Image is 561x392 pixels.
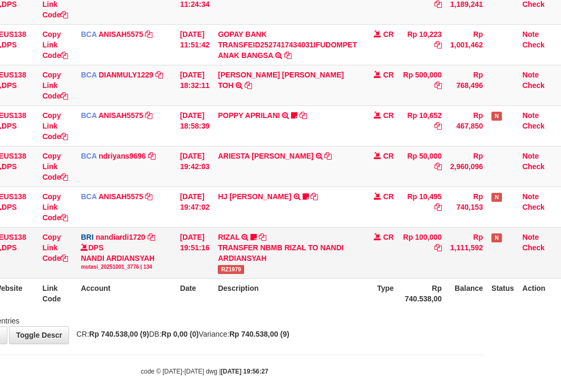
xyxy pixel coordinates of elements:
[99,30,143,38] a: ANISAH5575
[176,278,214,308] th: Date
[145,111,152,120] a: Copy ANISAH5575 to clipboard
[383,192,394,201] span: CR
[398,187,446,227] td: Rp 10,495
[95,233,145,241] a: nandiardi1720
[383,152,394,160] span: CR
[491,233,502,242] span: Has Note
[446,187,487,227] td: Rp 740,153
[434,41,442,49] a: Copy Rp 10,223 to clipboard
[218,233,239,241] a: RIZAL
[42,111,68,141] a: Copy Link Code
[523,30,539,38] a: Note
[214,278,361,308] th: Description
[229,330,289,338] strong: Rp 740.538,00 (9)
[523,111,539,120] a: Note
[523,122,545,130] a: Check
[245,81,252,90] a: Copy CARINA OCTAVIA TOH to clipboard
[383,30,394,38] span: CR
[218,242,357,263] div: TRANSFER NBMB RIZAL TO NANDI ARDIANSYAH
[398,105,446,146] td: Rp 10,652
[523,243,545,252] a: Check
[42,152,68,181] a: Copy Link Code
[42,30,68,60] a: Copy Link Code
[446,105,487,146] td: Rp 467,850
[218,192,291,201] a: HJ [PERSON_NAME]
[398,24,446,65] td: Rp 10,223
[523,152,539,160] a: Note
[81,152,96,160] span: BCA
[81,71,96,79] span: BCA
[487,278,518,308] th: Status
[434,243,442,252] a: Copy Rp 100,000 to clipboard
[259,233,266,241] a: Copy RIZAL to clipboard
[218,30,357,60] a: GOPAY BANK TRANSFEID2527417434031IFUDOMPET ANAK BANGSA
[9,326,69,344] a: Toggle Descr
[99,152,146,160] a: ndriyans9696
[81,111,96,120] span: BCA
[218,111,279,120] a: POPPY APRILANI
[491,193,502,202] span: Has Note
[398,146,446,187] td: Rp 50,000
[81,263,171,271] div: mutasi_20251001_3776 | 134
[176,24,214,65] td: [DATE] 11:51:42
[434,203,442,211] a: Copy Rp 10,495 to clipboard
[145,30,152,38] a: Copy ANISAH5575 to clipboard
[176,65,214,105] td: [DATE] 18:32:11
[81,30,96,38] span: BCA
[523,81,545,90] a: Check
[161,330,199,338] strong: Rp 0,00 (0)
[299,111,307,120] a: Copy POPPY APRILANI to clipboard
[176,105,214,146] td: [DATE] 18:58:39
[523,233,539,241] a: Note
[491,112,502,121] span: Has Note
[141,368,268,375] small: code © [DATE]-[DATE] dwg |
[383,111,394,120] span: CR
[284,51,292,60] a: Copy GOPAY BANK TRANSFEID2527417434031IFUDOMPET ANAK BANGSA to clipboard
[446,24,487,65] td: Rp 1,001,462
[434,122,442,130] a: Copy Rp 10,652 to clipboard
[99,192,143,201] a: ANISAH5575
[383,233,394,241] span: CR
[148,233,155,241] a: Copy nandiardi1720 to clipboard
[176,146,214,187] td: [DATE] 19:42:03
[523,71,539,79] a: Note
[446,65,487,105] td: Rp 768,496
[42,192,68,222] a: Copy Link Code
[446,227,487,278] td: Rp 1,111,592
[221,368,268,375] strong: [DATE] 19:56:27
[523,203,545,211] a: Check
[42,71,68,100] a: Copy Link Code
[176,187,214,227] td: [DATE] 19:47:02
[434,81,442,90] a: Copy Rp 500,000 to clipboard
[523,162,545,171] a: Check
[311,192,318,201] a: Copy HJ YUMI MUTIAH to clipboard
[81,192,96,201] span: BCA
[176,227,214,278] td: [DATE] 19:51:16
[145,192,152,201] a: Copy ANISAH5575 to clipboard
[99,71,153,79] a: DIANMULY1229
[148,152,156,160] a: Copy ndriyans9696 to clipboard
[446,278,487,308] th: Balance
[523,192,539,201] a: Note
[446,146,487,187] td: Rp 2,960,096
[383,71,394,79] span: CR
[38,278,76,308] th: Link Code
[76,278,176,308] th: Account
[89,330,149,338] strong: Rp 740.538,00 (9)
[361,278,398,308] th: Type
[218,152,313,160] a: ARIESTA [PERSON_NAME]
[324,152,332,160] a: Copy ARIESTA HERU PRAKO to clipboard
[434,162,442,171] a: Copy Rp 50,000 to clipboard
[398,227,446,278] td: Rp 100,000
[81,242,171,271] div: DPS NANDI ARDIANSYAH
[42,233,68,262] a: Copy Link Code
[218,265,244,274] span: RZ1979
[218,71,344,90] a: [PERSON_NAME] [PERSON_NAME] TOH
[523,41,545,49] a: Check
[156,71,163,79] a: Copy DIANMULY1229 to clipboard
[81,233,93,241] span: BRI
[398,65,446,105] td: Rp 500,000
[71,330,289,338] span: CR: DB: Variance:
[99,111,143,120] a: ANISAH5575
[398,278,446,308] th: Rp 740.538,00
